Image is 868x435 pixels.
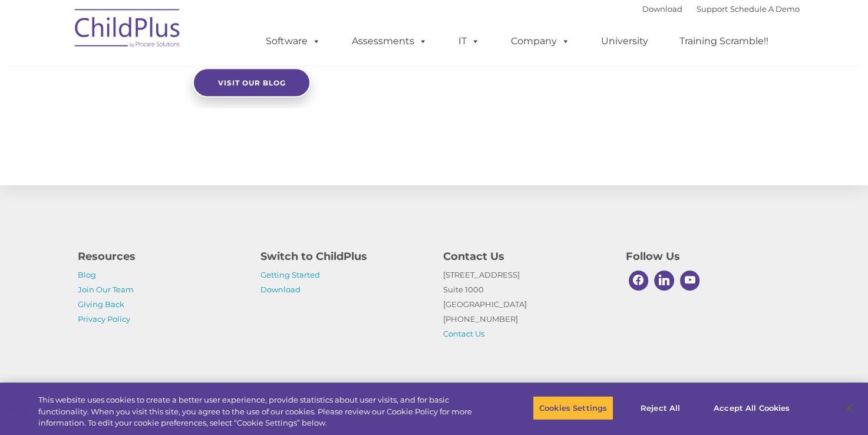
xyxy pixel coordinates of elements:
[443,248,608,265] h4: Contact Us
[260,270,320,279] a: Getting Started
[668,29,780,53] a: Training Scramble!!
[164,126,214,135] span: Phone number
[623,396,697,420] button: Reject All
[533,396,613,420] button: Cookies Settings
[260,248,425,265] h4: Switch to ChildPlus
[589,29,660,53] a: University
[78,248,243,265] h4: Resources
[254,29,332,53] a: Software
[730,4,800,14] a: Schedule A Demo
[69,1,187,60] img: ChildPlus by Procare Solutions
[443,268,608,341] p: [STREET_ADDRESS] Suite 1000 [GEOGRAPHIC_DATA] [PHONE_NUMBER]
[642,4,682,14] a: Download
[38,394,477,429] div: This website uses cookies to create a better user experience, provide statistics about user visit...
[78,285,134,294] a: Join Our Team
[340,29,439,53] a: Assessments
[78,270,96,279] a: Blog
[78,314,130,324] a: Privacy Policy
[499,29,582,53] a: Company
[651,268,677,294] a: Linkedin
[626,268,652,294] a: Facebook
[78,299,124,309] a: Giving Back
[677,268,703,294] a: Youtube
[447,29,491,53] a: IT
[642,4,800,14] font: |
[707,396,796,420] button: Accept All Cookies
[443,329,484,338] a: Contact Us
[260,285,301,294] a: Download
[836,395,862,421] button: Close
[626,248,791,265] h4: Follow Us
[217,78,285,87] span: Visit our blog
[697,4,728,14] a: Support
[193,68,311,97] a: Visit our blog
[164,78,200,87] span: Last name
